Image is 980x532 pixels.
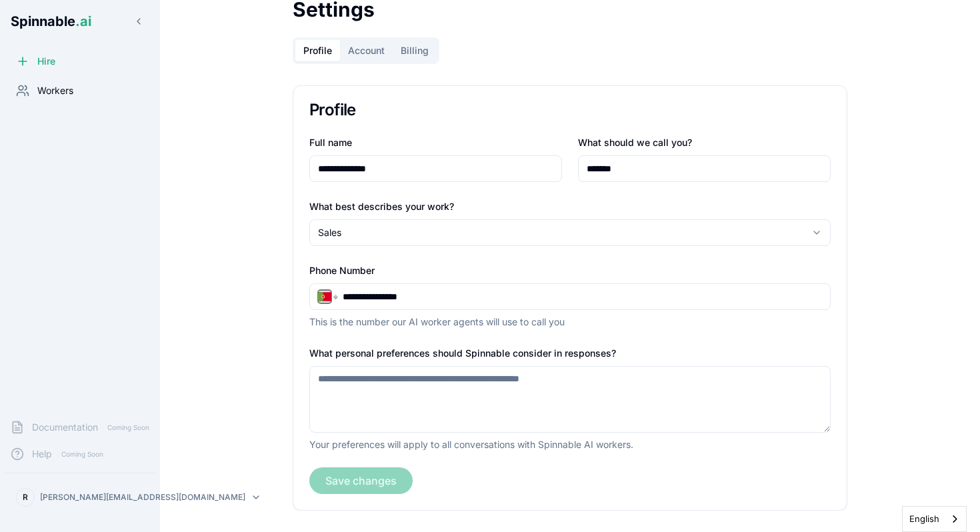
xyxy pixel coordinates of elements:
label: What best describes your work? [309,201,454,212]
h3: Profile [309,102,831,118]
label: What should we call you? [578,137,692,148]
span: R [23,492,28,503]
span: Help [32,447,52,461]
span: .ai [75,13,91,29]
span: Spinnable [11,13,91,29]
a: English [903,507,966,531]
button: Account [340,40,393,61]
aside: Language selected: English [902,506,967,532]
p: Your preferences will apply to all conversations with Spinnable AI workers. [309,438,831,451]
button: R[PERSON_NAME][EMAIL_ADDRESS][DOMAIN_NAME] [11,484,149,511]
div: Language [902,506,967,532]
p: [PERSON_NAME][EMAIL_ADDRESS][DOMAIN_NAME] [40,492,245,503]
button: Billing [393,40,437,61]
label: Phone Number [309,265,375,276]
span: Coming Soon [103,421,153,434]
label: Full name [309,137,352,148]
label: What personal preferences should Spinnable consider in responses? [309,347,616,359]
span: Hire [37,55,55,68]
span: Documentation [32,421,98,434]
p: This is the number our AI worker agents will use to call you [309,315,831,329]
button: Profile [295,40,340,61]
span: Workers [37,84,73,97]
span: Coming Soon [57,448,107,461]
